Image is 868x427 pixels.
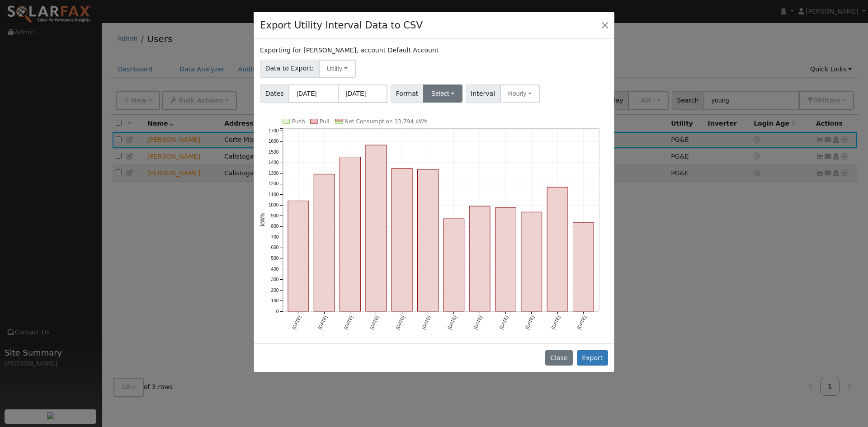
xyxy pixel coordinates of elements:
[418,169,439,311] rect: onclick=""
[499,314,509,330] text: [DATE]
[473,314,483,330] text: [DATE]
[573,223,594,311] rect: onclick=""
[271,245,279,250] text: 600
[276,309,279,314] text: 0
[443,219,464,311] rect: onclick=""
[524,314,535,330] text: [DATE]
[317,314,328,330] text: [DATE]
[576,314,587,330] text: [DATE]
[260,84,289,103] span: Dates
[314,174,335,311] rect: onclick=""
[545,350,573,366] button: Close
[320,118,330,125] text: Pull
[500,84,540,103] button: Hourly
[423,84,462,103] button: Select
[269,150,279,155] text: 1500
[260,46,439,55] label: Exporting for [PERSON_NAME], account Default Account
[269,202,279,207] text: 1000
[259,213,266,226] text: kWh
[547,187,568,311] rect: onclick=""
[271,298,279,303] text: 100
[269,160,279,165] text: 1400
[271,224,279,229] text: 800
[366,145,387,311] rect: onclick=""
[466,84,500,103] span: Interval
[260,18,423,33] h4: Export Utility Interval Data to CSV
[269,128,279,133] text: 1700
[260,60,319,78] span: Data to Export:
[344,118,428,125] text: Net Consumption 13,794 kWh
[269,139,279,144] text: 1600
[521,212,542,311] rect: onclick=""
[271,256,279,261] text: 500
[495,207,516,311] rect: onclick=""
[271,235,279,239] text: 700
[391,84,424,103] span: Format
[392,168,412,311] rect: onclick=""
[577,350,608,366] button: Export
[319,60,356,78] button: Utility
[269,181,279,186] text: 1200
[343,314,354,330] text: [DATE]
[469,206,490,311] rect: onclick=""
[369,314,379,330] text: [DATE]
[271,266,279,271] text: 400
[599,19,611,31] button: Close
[551,314,561,330] text: [DATE]
[292,314,302,330] text: [DATE]
[269,192,279,197] text: 1100
[271,277,279,282] text: 300
[421,314,431,330] text: [DATE]
[271,213,279,218] text: 900
[340,157,361,311] rect: onclick=""
[447,314,457,330] text: [DATE]
[269,171,279,176] text: 1300
[271,287,279,292] text: 200
[288,201,309,311] rect: onclick=""
[395,314,406,330] text: [DATE]
[292,118,305,125] text: Push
